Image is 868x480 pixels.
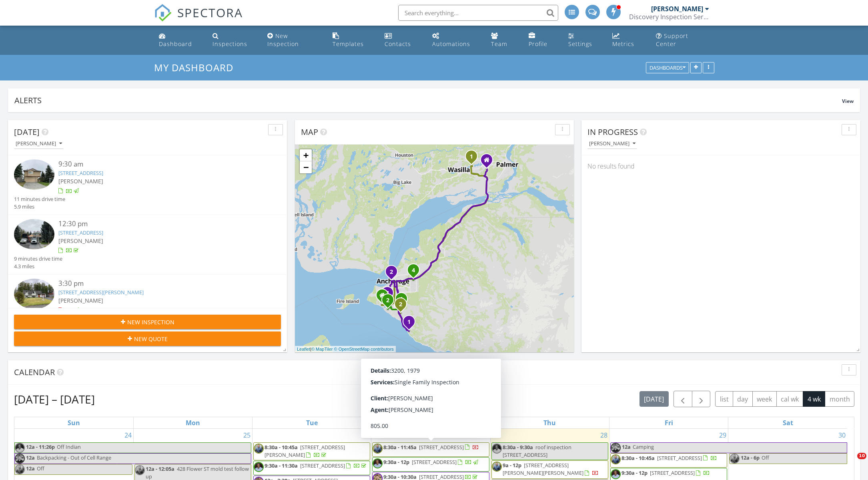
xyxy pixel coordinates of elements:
[156,29,203,52] a: Dashboard
[301,127,318,137] span: Map
[14,255,62,263] div: 9 minutes drive time
[388,300,393,305] div: 10671 Cutter Cir, Anchorage, AK 99515
[254,444,264,454] img: e44247eb5d754dae85a57f7dac8df971.jpeg
[361,429,371,442] a: Go to August 26, 2025
[154,11,243,28] a: SPECTORA
[565,29,603,52] a: Settings
[14,279,281,330] a: 3:30 pm [STREET_ADDRESS][PERSON_NAME] [PERSON_NAME] 22 minutes drive time 12.0 miles
[412,268,415,273] i: 4
[621,443,631,453] span: 12a
[674,391,692,407] button: Previous
[419,444,464,451] span: [STREET_ADDRESS]
[15,443,25,453] img: david.jpg
[762,454,769,461] span: Off
[26,464,35,474] span: 12a
[372,442,489,457] a: 8:30a - 11:45a [STREET_ADDRESS]
[542,417,557,428] a: Thursday
[14,331,281,346] button: New Quote
[432,40,470,48] div: Automations
[587,127,638,137] span: In Progress
[265,462,298,469] span: 9:30a - 11:30a
[253,461,370,475] a: 9:30a - 11:30a [STREET_ADDRESS]
[154,4,172,22] img: The Best Home Inspection Software - Spectora
[390,269,393,275] i: 2
[503,462,521,469] span: 9a - 12p
[413,270,418,275] div: 6801 Dickerson Dr, Anchorage, AK 99504
[265,444,345,458] span: [STREET_ADDRESS][PERSON_NAME]
[503,444,571,458] span: roof inspection [STREET_ADDRESS]
[399,302,402,307] i: 2
[412,458,457,466] span: [STREET_ADDRESS]
[14,159,281,211] a: 9:30 am [STREET_ADDRESS] [PERSON_NAME] 11 minutes drive time 5.9 miles
[383,444,417,451] span: 8:30a - 11:45a
[154,61,240,74] a: My Dashboard
[391,271,396,276] div: 500 M St 103, Anchorage, AK 99501
[401,299,406,303] div: 10300 Ridge Park Dr, Anchorage, AK 99507
[264,29,323,52] a: New Inspection
[134,335,168,343] span: New Quote
[58,237,103,245] span: [PERSON_NAME]
[385,40,411,48] div: Contacts
[612,40,634,48] div: Metrics
[146,465,174,472] span: 12a - 12:05a
[599,429,609,442] a: Go to August 28, 2025
[568,40,592,48] div: Settings
[381,29,423,52] a: Contacts
[422,417,439,428] a: Wednesday
[653,29,712,52] a: Support Center
[212,40,247,48] div: Inspections
[37,454,111,461] span: Backpacking - Out of Cell Range
[311,347,333,351] a: © MapTiler
[14,203,65,211] div: 5.9 miles
[480,429,490,442] a: Go to August 27, 2025
[300,149,312,161] a: Zoom in
[733,391,753,407] button: day
[386,291,389,296] i: 4
[209,29,258,52] a: Inspections
[58,159,259,169] div: 9:30 am
[58,297,103,304] span: [PERSON_NAME]
[718,429,728,442] a: Go to August 29, 2025
[609,29,646,52] a: Metrics
[503,462,599,476] a: 9a - 12p [STREET_ADDRESS][PERSON_NAME][PERSON_NAME]
[611,443,621,453] img: 45532e3d26bb4d59a13f8e15856718ef.jpeg
[305,417,319,428] a: Tuesday
[825,391,854,407] button: month
[300,462,345,469] span: [STREET_ADDRESS]
[58,279,259,289] div: 3:30 pm
[740,454,760,464] span: 12a - 6p
[265,444,345,458] a: 8:30a - 10:45a [STREET_ADDRESS][PERSON_NAME]
[14,219,281,270] a: 12:30 pm [STREET_ADDRESS] [PERSON_NAME] 9 minutes drive time 4.3 miles
[265,444,298,451] span: 8:30a - 10:45a
[66,417,82,428] a: Sunday
[58,219,259,229] div: 12:30 pm
[649,65,686,71] div: Dashboards
[329,29,375,52] a: Templates
[656,32,688,48] div: Support Center
[14,127,40,137] span: [DATE]
[692,391,711,407] button: Next
[663,417,675,428] a: Friday
[300,161,312,173] a: Zoom out
[254,462,264,472] img: david.jpg
[146,465,249,480] span: 428 Flower ST mold test follow up
[837,429,847,442] a: Go to August 30, 2025
[621,469,710,476] a: 9:30a - 12p [STREET_ADDRESS]
[429,29,481,52] a: Automations (Advanced)
[781,417,795,428] a: Saturday
[491,40,507,48] div: Team
[14,279,54,309] img: 9350874%2Fcover_photos%2Fh9TFmsnaHGBEXNiywAOt%2Fsmall.jpg
[16,141,62,147] div: [PERSON_NAME]
[842,98,854,104] span: View
[587,139,637,149] button: [PERSON_NAME]
[611,469,621,479] img: david.jpg
[841,453,860,472] iframe: Intercom live chat
[387,293,392,297] div: 8037 Wisteria St, Anchorage, AK 99502
[857,453,866,459] span: 10
[488,29,519,52] a: Team
[383,458,479,466] a: 9:30a - 12p [STREET_ADDRESS]
[650,469,695,476] span: [STREET_ADDRESS]
[14,95,842,106] div: Alerts
[529,40,547,48] div: Profile
[657,454,702,462] span: [STREET_ADDRESS]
